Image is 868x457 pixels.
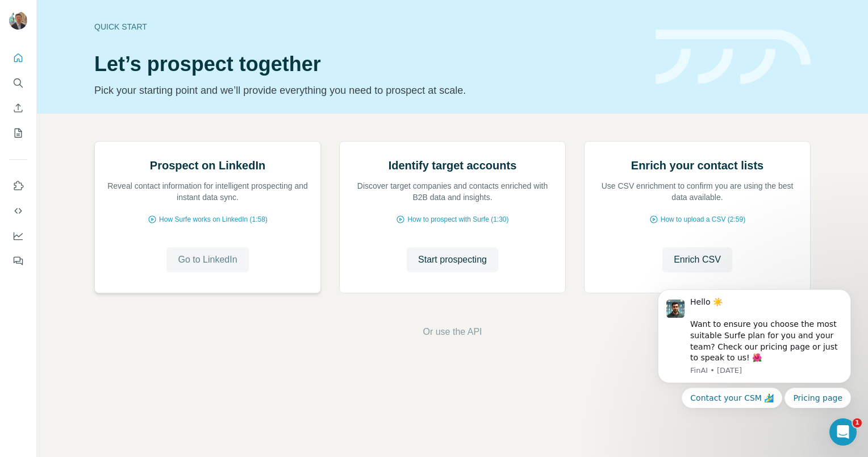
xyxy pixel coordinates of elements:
[641,273,868,426] iframe: Intercom notifications message
[9,11,27,30] img: Avatar
[150,157,265,173] h2: Prospect on LinkedIn
[389,157,517,173] h2: Identify target accounts
[9,251,27,271] button: Feedback
[407,214,508,225] span: How to prospect with Surfe (1:30)
[9,48,27,68] button: Quick start
[9,176,27,196] button: Use Surfe on LinkedIn
[9,98,27,118] button: Enrich CSV
[853,418,862,427] span: 1
[631,157,763,173] h2: Enrich your contact lists
[166,247,248,272] button: Go to LinkedIn
[418,253,487,267] span: Start prospecting
[596,180,799,203] p: Use CSV enrichment to confirm you are using the best data available.
[94,82,642,98] p: Pick your starting point and we’ll provide everything you need to prospect at scale.
[9,201,27,221] button: Use Surfe API
[9,226,27,246] button: Dashboard
[9,123,27,143] button: My lists
[674,253,721,267] span: Enrich CSV
[661,214,745,225] span: How to upload a CSV (2:59)
[351,180,554,203] p: Discover target companies and contacts enriched with B2B data and insights.
[423,325,482,339] button: Or use the API
[94,53,642,76] h1: Let’s prospect together
[407,247,498,272] button: Start prospecting
[178,253,237,267] span: Go to LinkedIn
[662,247,732,272] button: Enrich CSV
[9,73,27,93] button: Search
[159,214,268,225] span: How Surfe works on LinkedIn (1:58)
[656,30,811,85] img: banner
[829,418,857,446] iframe: Intercom live chat
[94,21,642,32] div: Quick start
[106,180,309,203] p: Reveal contact information for intelligent prospecting and instant data sync.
